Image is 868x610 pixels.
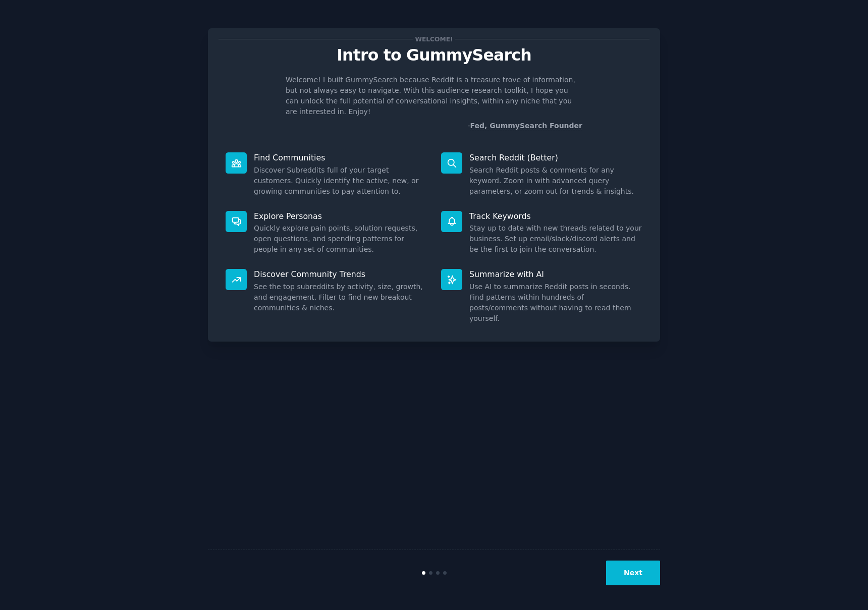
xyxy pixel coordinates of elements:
p: Search Reddit (Better) [469,152,642,163]
p: Explore Personas [254,211,427,221]
div: - [467,121,582,131]
p: Summarize with AI [469,269,642,280]
p: Find Communities [254,152,427,163]
button: Next [606,561,660,585]
dd: Stay up to date with new threads related to your business. Set up email/slack/discord alerts and ... [469,223,642,255]
p: Welcome! I built GummySearch because Reddit is a treasure trove of information, but not always ea... [286,75,582,117]
dd: Quickly explore pain points, solution requests, open questions, and spending patterns for people ... [254,223,427,255]
dd: Search Reddit posts & comments for any keyword. Zoom in with advanced query parameters, or zoom o... [469,165,642,197]
dd: See the top subreddits by activity, size, growth, and engagement. Filter to find new breakout com... [254,282,427,313]
p: Track Keywords [469,211,642,221]
a: Fed, GummySearch Founder [470,122,582,130]
dd: Use AI to summarize Reddit posts in seconds. Find patterns within hundreds of posts/comments with... [469,282,642,324]
dd: Discover Subreddits full of your target customers. Quickly identify the active, new, or growing c... [254,165,427,197]
p: Discover Community Trends [254,269,427,280]
span: Welcome! [413,34,455,44]
p: Intro to GummySearch [219,46,649,64]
